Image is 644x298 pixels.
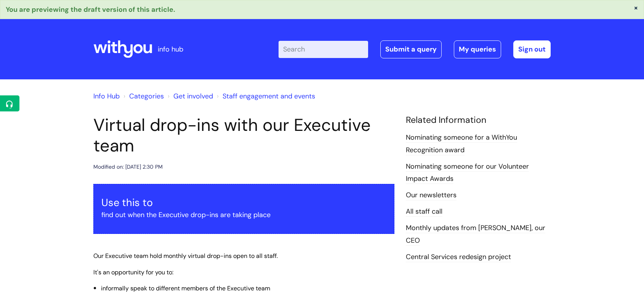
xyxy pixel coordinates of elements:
[101,209,386,221] p: find out when the Executive drop-ins are taking place
[93,252,278,260] span: Our Executive team hold monthly virtual drop-ins open to all staff.
[158,43,183,55] p: info hub
[101,284,270,292] span: informally speak to different members of the Executive team
[279,40,551,58] div: | -
[380,40,442,58] a: Submit a query
[406,190,457,200] a: Our newsletters
[513,40,551,58] a: Sign out
[454,40,501,58] a: My queries
[122,90,164,102] li: Solution home
[634,4,638,11] button: ×
[279,41,368,58] input: Search
[406,252,511,262] a: Central Services redesign project
[101,197,386,209] h3: Use this to
[223,92,315,101] a: Staff engagement and events
[406,115,551,126] h4: Related Information
[406,207,442,217] a: All staff call
[215,90,315,102] li: Staff engagement and events
[93,115,394,156] h1: Virtual drop-ins with our Executive team
[93,268,173,276] span: It's an opportunity for you to:
[406,133,517,155] a: Nominating someone for a WithYou Recognition award
[173,92,213,101] a: Get involved
[93,92,120,101] a: Info Hub
[129,92,164,101] a: Categories
[166,90,213,102] li: Get involved
[93,162,163,172] div: Modified on: [DATE] 2:30 PM
[406,162,529,184] a: Nominating someone for our Volunteer Impact Awards
[406,223,545,245] a: Monthly updates from [PERSON_NAME], our CEO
